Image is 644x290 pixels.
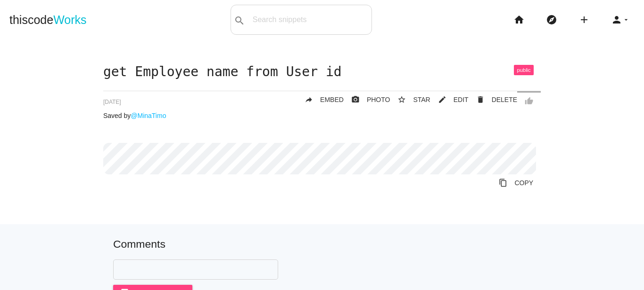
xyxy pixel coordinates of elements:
[390,91,430,108] button: star_borderSTAR
[476,91,485,108] i: delete
[492,96,517,103] span: DELETE
[53,13,86,26] span: Works
[305,91,313,108] i: reply
[351,91,360,108] i: photo_camera
[103,112,541,119] p: Saved by
[578,5,590,35] i: add
[397,91,406,108] i: star_border
[622,5,630,35] i: arrow_drop_down
[499,174,507,191] i: content_copy
[454,96,469,103] span: EDIT
[103,65,541,79] h1: get Employee name from User id
[297,91,344,108] a: replyEMBED
[9,5,87,35] a: thiscodeWorks
[430,91,469,108] a: mode_editEDIT
[248,10,372,30] input: Search snippets
[491,174,541,191] a: Copy to Clipboard
[367,96,390,103] span: PHOTO
[413,96,430,103] span: STAR
[469,91,517,108] a: Delete Post
[344,91,390,108] a: photo_cameraPHOTO
[103,99,121,105] span: [DATE]
[513,5,525,35] i: home
[113,238,531,250] h5: Comments
[231,5,248,34] button: search
[131,112,166,119] a: @MinaTimo
[438,91,446,108] i: mode_edit
[320,96,344,103] span: EMBED
[234,6,245,36] i: search
[546,5,557,35] i: explore
[611,5,622,35] i: person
